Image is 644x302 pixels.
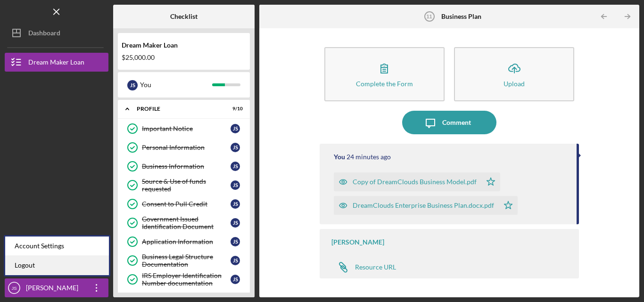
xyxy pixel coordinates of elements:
div: J S [231,275,240,284]
a: Consent to Pull CreditJS [123,195,245,213]
b: Business Plan [441,13,481,20]
div: Copy of DreamClouds Business Model.pdf [353,178,477,186]
div: Business Legal Structure Documentation [142,253,231,268]
b: Checklist [170,13,198,20]
div: Application Information [142,238,231,245]
div: J S [231,143,240,152]
div: Account Settings [5,237,109,256]
button: Copy of DreamClouds Business Model.pdf [334,172,500,191]
button: DreamClouds Enterprise Business Plan.docx.pdf [334,196,518,215]
a: Logout [5,256,109,275]
button: Dream Maker Loan [5,53,108,72]
button: Upload [454,47,574,101]
a: Personal InformationJS [123,138,245,157]
a: Source & Use of funds requestedJS [123,176,245,195]
a: Business InformationJS [123,157,245,176]
div: J S [127,80,138,90]
div: Personal Information [142,144,231,151]
button: Comment [402,111,496,134]
div: Resource URL [355,263,396,271]
button: Dashboard [5,24,108,42]
div: J S [231,237,240,246]
div: J S [231,162,240,171]
div: [PERSON_NAME] [24,278,85,300]
div: Dream Maker Loan [122,41,246,49]
div: J S [231,256,240,265]
tspan: 11 [426,14,432,19]
div: Source & Use of funds requested [142,178,231,193]
div: Dashboard [28,24,60,45]
div: Comment [442,111,471,134]
a: Application InformationJS [123,232,245,251]
button: JS[PERSON_NAME] [5,278,108,297]
div: $25,000.00 [122,54,246,61]
div: Business Information [142,163,231,170]
div: You [140,77,212,93]
a: Resource URL [331,258,396,277]
a: IRS Employer Identification Number documentationJS [123,270,245,289]
div: DreamClouds Enterprise Business Plan.docx.pdf [353,202,494,209]
a: Government Issued Identification DocumentJS [123,213,245,232]
div: IRS Employer Identification Number documentation [142,272,231,287]
time: 2025-09-19 01:01 [347,153,391,161]
div: Important Notice [142,125,231,132]
a: Important NoticeJS [123,119,245,138]
div: Dream Maker Loan [28,53,84,74]
div: J S [231,124,240,133]
div: Upload [504,80,525,87]
div: Government Issued Identification Document [142,215,231,230]
div: J S [231,199,240,209]
div: Complete the Form [356,80,413,87]
div: Profile [137,106,219,112]
a: Business Legal Structure DocumentationJS [123,251,245,270]
div: J S [231,218,240,228]
div: 9 / 10 [226,106,243,112]
text: JS [11,286,17,291]
div: You [334,153,345,161]
button: Complete the Form [324,47,445,101]
div: [PERSON_NAME] [331,238,384,246]
div: J S [231,180,240,190]
div: Consent to Pull Credit [142,200,231,208]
